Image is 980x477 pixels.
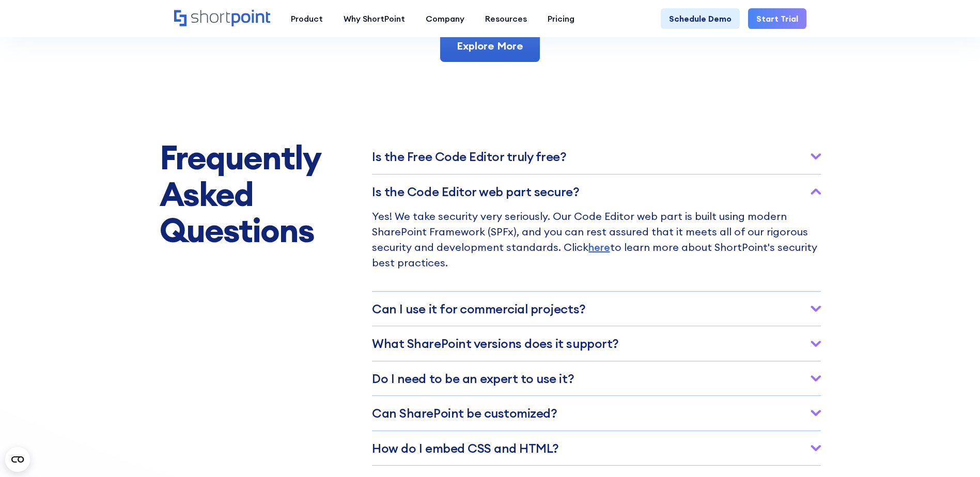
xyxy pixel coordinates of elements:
[344,12,405,25] div: Why ShortPoint
[281,8,333,29] a: Product
[415,8,475,29] a: Company
[372,150,566,163] h3: Is the Free Co﻿de Editor truly free?
[174,10,270,27] a: Home
[548,12,574,25] div: Pricing
[333,8,415,29] a: Why ShortPoint
[5,447,30,472] button: Open CMP widget
[372,185,579,198] h3: Is the Code Editor web part secure?
[661,8,740,29] a: Schedule Demo
[372,302,585,315] h3: Ca﻿n I use it for commercial projects?
[426,12,464,25] div: Company
[160,139,321,248] h2: Frequently Asked Questions
[794,357,980,477] div: Widget de clavardage
[372,372,574,385] h3: Do I need﻿ to be an expert to use it?
[748,8,806,29] a: Start Trial
[537,8,585,29] a: Pricing
[291,12,323,25] div: Product
[440,30,540,62] a: Explore More
[794,357,980,477] iframe: Chat Widget
[372,337,618,350] h3: What SharePoint versions does it support?
[372,406,557,420] h3: Can SharePoint be customized?
[372,441,559,455] h3: How do I embed CSS and HTML?
[588,241,610,253] a: here
[372,209,820,291] p: Yes! We take security very seriously. Our Code Editor web part is built using modern SharePoint F...
[475,8,537,29] a: Resources
[485,12,527,25] div: Resources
